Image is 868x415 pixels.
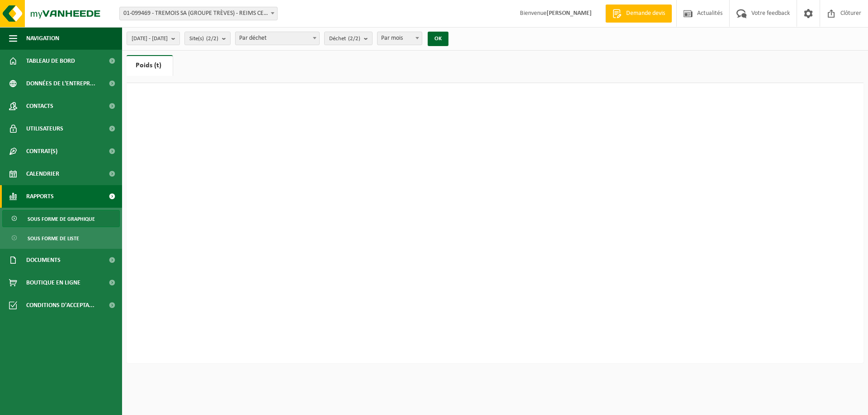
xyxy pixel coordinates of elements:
[26,140,57,163] span: Contrat(s)
[547,10,592,17] strong: [PERSON_NAME]
[348,36,360,42] count: (2/2)
[235,32,320,45] span: Par déchet
[26,117,63,140] span: Utilisateurs
[206,36,218,42] count: (2/2)
[119,7,278,20] span: 01-099469 - TREMOIS SA (GROUPE TRÈVES) - REIMS CEDEX 2
[377,32,422,45] span: Par mois
[624,9,667,18] span: Demande devis
[26,271,80,294] span: Boutique en ligne
[28,210,95,228] span: Sous forme de graphique
[428,32,448,46] button: OK
[329,32,360,46] span: Déchet
[5,395,151,415] iframe: chat widget
[132,32,168,46] span: [DATE] - [DATE]
[26,95,53,117] span: Contacts
[605,5,672,23] a: Demande devis
[324,32,373,45] button: Déchet(2/2)
[377,32,422,45] span: Par mois
[26,249,61,271] span: Documents
[26,72,95,95] span: Données de l'entrepr...
[2,210,120,227] a: Sous forme de graphique
[127,55,173,76] a: Poids (t)
[184,32,231,45] button: Site(s)(2/2)
[120,7,277,20] span: 01-099469 - TREMOIS SA (GROUPE TRÈVES) - REIMS CEDEX 2
[236,32,319,45] span: Par déchet
[26,50,75,72] span: Tableau de bord
[26,185,54,208] span: Rapports
[2,229,120,247] a: Sous forme de liste
[26,163,59,185] span: Calendrier
[127,32,180,45] button: [DATE] - [DATE]
[26,294,94,317] span: Conditions d'accepta...
[26,27,59,50] span: Navigation
[189,32,218,46] span: Site(s)
[28,230,79,247] span: Sous forme de liste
